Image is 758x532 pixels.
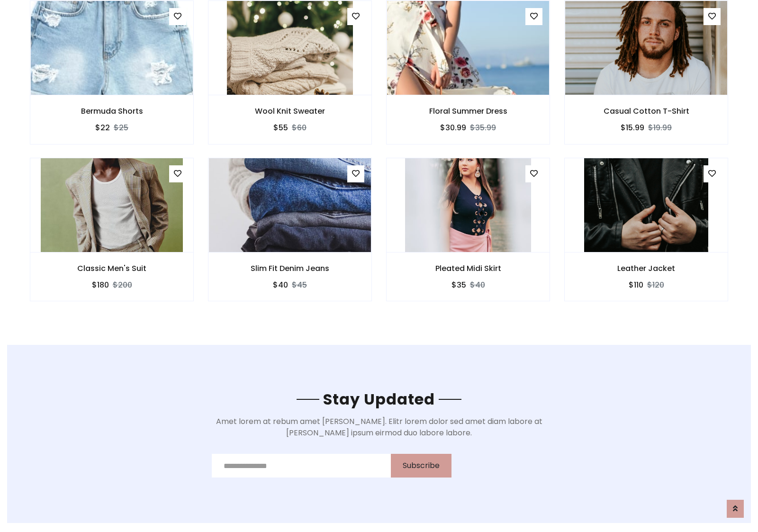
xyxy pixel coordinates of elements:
[621,123,644,132] h6: $15.99
[648,122,672,133] del: $19.99
[95,123,110,132] h6: $22
[440,123,466,132] h6: $30.99
[273,123,288,132] h6: $55
[30,264,193,273] h6: Classic Men's Suit
[30,107,193,116] h6: Bermuda Shorts
[565,264,728,273] h6: Leather Jacket
[292,122,307,133] del: $60
[114,122,128,133] del: $25
[647,280,664,290] del: $120
[387,264,550,273] h6: Pleated Midi Skirt
[92,280,109,289] h6: $180
[212,416,547,439] p: Amet lorem at rebum amet [PERSON_NAME]. Elitr lorem dolor sed amet diam labore at [PERSON_NAME] i...
[387,107,550,116] h6: Floral Summer Dress
[451,280,466,289] h6: $35
[208,264,371,273] h6: Slim Fit Denim Jeans
[565,107,728,116] h6: Casual Cotton T-Shirt
[391,454,451,478] button: Subscribe
[208,107,371,116] h6: Wool Knit Sweater
[292,280,307,290] del: $45
[273,280,288,289] h6: $40
[319,388,439,410] span: Stay Updated
[470,280,485,290] del: $40
[470,122,496,133] del: $35.99
[113,280,132,290] del: $200
[629,280,643,289] h6: $110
